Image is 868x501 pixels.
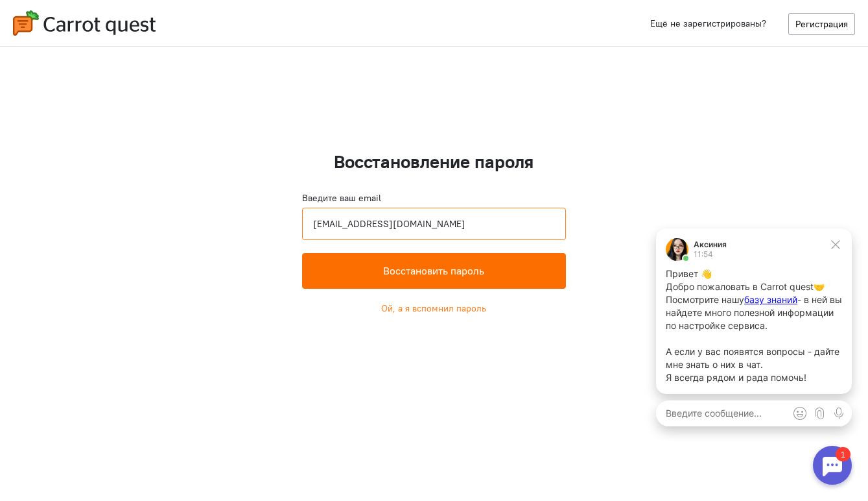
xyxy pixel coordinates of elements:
a: Ой, а я вспомнил пароль [381,302,486,314]
img: carrot-quest-logo.svg [13,10,156,36]
span: Посмотрите нашу [23,73,101,84]
span: Я всегда рядом и рада помочь! [23,151,163,162]
a: Регистрация [788,13,855,35]
span: - в ней вы найдете много полезной информации по настройке сервиса. [23,73,199,110]
div: Аксиния [51,19,84,27]
div: 1 [29,8,44,22]
span: Ещё не зарегистрированы? [650,18,766,29]
strong: Восстановление пароля [334,150,534,173]
button: Голосовое сообщение [186,182,205,202]
input: Электронная почта [302,208,565,240]
span: Привет 👋 [23,47,69,58]
span: А если у вас появятся вопросы - дайте мне знать о них в чат. [23,125,196,149]
button: Восстановить пароль [302,253,565,289]
div: 11:54 [51,29,84,37]
a: базу знаний [101,73,154,84]
label: Введите ваш email [302,191,381,204]
span: Добро пожаловать в Carrot quest🤝 [23,60,182,71]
